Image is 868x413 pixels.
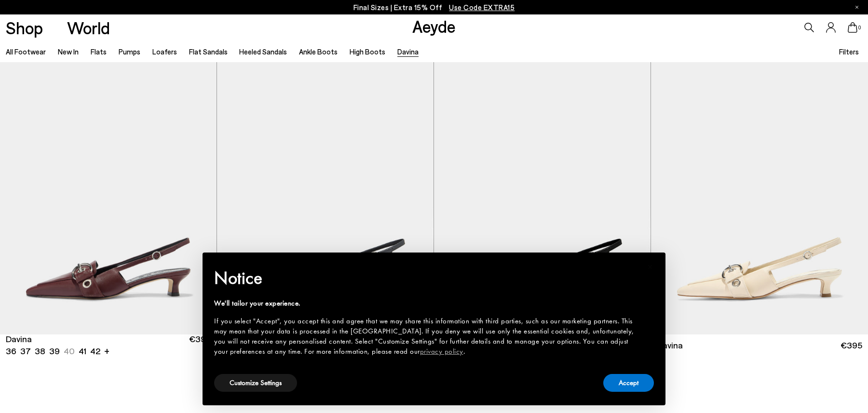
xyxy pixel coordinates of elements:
h2: Notice [214,266,638,291]
a: Loafers [152,47,177,56]
a: Aeyde [412,16,456,36]
span: €395 [841,339,862,351]
a: World [67,19,110,36]
a: High Boots [350,47,385,56]
span: Davina [6,333,32,345]
span: × [647,259,653,274]
button: Customize Settings [214,374,297,392]
li: 39 [49,345,60,357]
a: All Footwear [6,47,46,56]
li: 37 [20,345,31,357]
li: 38 [35,345,45,357]
div: If you select "Accept", you accept this and agree that we may share this information with third p... [214,316,638,357]
a: Pumps [119,47,140,56]
a: Davina [397,47,419,56]
span: 0 [857,25,862,30]
li: 42 [90,345,100,357]
li: 41 [79,345,86,357]
p: Final Sizes | Extra 15% Off [353,1,515,13]
img: Davina Eyelet Slingback Pumps [651,62,868,334]
button: Close this notice [638,255,662,279]
span: Navigate to /collections/ss25-final-sizes [449,3,515,12]
a: Heeled Sandals [239,47,287,56]
span: €395 [189,333,211,357]
ul: variant [6,345,97,357]
a: Davina €395 [651,334,868,356]
button: Accept [603,374,654,392]
a: 0 [848,22,857,33]
a: New In [58,47,79,56]
li: + [104,344,109,357]
a: Flat Sandals [189,47,228,56]
img: Davina Eyelet Slingback Pumps [217,62,434,334]
a: Ankle Boots [299,47,338,56]
a: Shop [6,19,43,36]
span: Filters [839,47,859,56]
div: We'll tailor your experience. [214,298,638,308]
a: privacy policy [420,346,463,356]
a: Flats [91,47,107,56]
img: Davina Eyelet Slingback Pumps [434,62,651,334]
li: 36 [6,345,16,357]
